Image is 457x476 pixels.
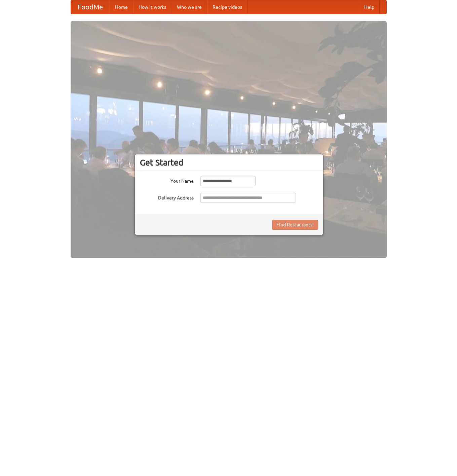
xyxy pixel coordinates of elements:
[272,220,318,230] button: Find Restaurants!
[71,0,110,14] a: FoodMe
[207,0,247,14] a: Recipe videos
[140,176,194,184] label: Your Name
[110,0,133,14] a: Home
[172,0,207,14] a: Who we are
[140,193,194,201] label: Delivery Address
[140,157,318,168] h3: Get Started
[359,0,380,14] a: Help
[133,0,172,14] a: How it works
